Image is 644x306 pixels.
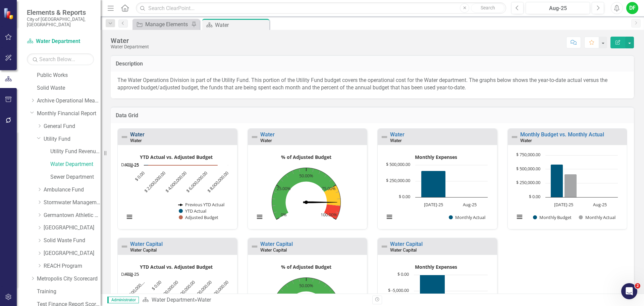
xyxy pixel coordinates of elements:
div: Chart. Highcharts interactive chart. [511,152,624,227]
small: City of [GEOGRAPHIC_DATA], [GEOGRAPHIC_DATA] [27,16,94,28]
small: Water Capital [130,247,157,253]
text: $ 4,000,000.00 [164,170,188,194]
path: Jul-25, 408,114. YTD Actual. [144,165,148,165]
button: Aug-25 [526,2,590,14]
text: % of Adjusted Budget [281,264,331,270]
a: [GEOGRAPHIC_DATA] [44,224,101,232]
div: Monthly Expenses. Highcharts interactive chart. [381,152,494,227]
text: Monthly Actual [585,214,615,220]
a: Water [130,131,145,138]
span: Search [481,5,495,10]
text: $ 500,000.00 [516,166,540,172]
text: % of Adjusted Budget [281,154,331,160]
text: 50.00% [299,173,313,179]
text: [DATE]-25 [554,202,573,208]
text: Monthly Expenses [415,154,457,160]
div: Water [215,21,268,29]
button: Show Previous YTD Actual [178,202,225,208]
text: $ 0.00 [529,193,540,200]
a: Water [390,131,405,138]
div: Water [197,297,211,303]
text: 0% [280,212,286,218]
path: Jul-25, 408,114. Monthly Actual. [421,171,446,198]
text: YTD Actual vs. Adjusted Budget [140,264,213,270]
a: Archive Operational Measures [37,97,101,105]
div: » [142,296,367,304]
a: Water Department [50,161,101,168]
svg: Interactive chart [511,152,621,227]
button: Show Monthly Budget [533,214,572,220]
a: Training [37,288,101,296]
text: $ 2,500,000.00 [156,279,179,303]
text: 25.00% [276,186,290,192]
a: Utility Fund Revenues [50,148,101,156]
button: View chart menu, Chart [515,212,524,222]
div: Double-Click to Edit [117,128,237,230]
g: Monthly Actual, bar series 2 of 2 with 2 bars. [564,155,600,198]
button: View chart menu, Monthly Expenses [385,212,394,222]
text: $ 2,000,000.00 [143,170,167,194]
text: $ 0.00 [150,279,163,292]
text: 100.00% [320,212,337,218]
g: Adjusted Budget, series 3 of 3. Bar series with 2 bars. [144,165,218,166]
text: Aug-25 [593,202,606,208]
iframe: Intercom live chat [621,283,637,299]
text: Aug-25 [463,202,477,208]
text: [DATE]-25 [424,202,443,208]
a: Solid Waste [37,84,101,92]
a: Water Capital [390,241,423,247]
svg: Interactive chart [251,152,361,227]
a: Utility Fund [44,135,101,143]
a: REACH Program [44,262,101,270]
a: Water Department [152,297,195,303]
svg: Interactive chart [381,152,491,227]
small: Water Capital [260,247,287,253]
a: Solid Waste Fund [44,237,101,245]
text: $ -2,500,000.… [122,279,146,303]
a: Sewer Department [50,173,101,181]
button: View chart menu, YTD Actual vs. Adjusted Budget [125,212,134,222]
text: $ 0.00 [399,193,410,200]
button: Show Monthly Actual [579,214,615,220]
text: Monthly Expenses [415,264,457,270]
img: Not Defined [511,133,519,141]
text: $ 8,000,000.00 [206,170,230,194]
path: Jul-25, 7,035,995. Adjusted Budget. [144,165,218,165]
path: Jul-25, 408,114. Monthly Actual. [564,174,577,198]
text: Aug-25 [125,271,139,277]
div: Aug-25 [528,4,588,12]
a: [GEOGRAPHIC_DATA] [44,250,101,257]
div: Water Department [111,44,149,49]
text: $ 7,500,000.00 [189,279,213,303]
div: Manage Elements [145,20,190,29]
img: Not Defined [120,133,128,141]
text: 75.00% [322,186,336,192]
button: Show Monthly Actual [449,214,485,220]
g: Monthly Budget, bar series 1 of 2 with 2 bars. [550,155,600,198]
img: Not Defined [120,243,128,251]
input: Search Below... [27,53,94,65]
button: Search [471,3,504,13]
text: $ 500,000.00 [386,161,410,167]
text: Aug-25 [125,162,139,168]
div: Double-Click to Edit [248,128,368,230]
img: Not Defined [380,243,388,251]
a: Water [260,131,275,138]
text: 50.00% [299,282,313,289]
text: $ 250,000.00 [516,179,540,185]
path: Jul-25, -8,825. Monthly Actual. [420,275,445,303]
a: Water Department [27,38,94,45]
button: Show YTD Actual [179,208,207,214]
path: No value. % of Adjusted Budget. [303,202,337,203]
img: Not Defined [251,243,259,251]
img: ClearPoint Strategy [3,7,15,19]
text: $ 0.00 [133,170,146,183]
a: Ambulance Fund [44,186,101,194]
span: 2 [635,283,640,289]
div: Double-Click to Edit [377,128,497,230]
a: Water Capital [130,241,163,247]
a: Manage Elements [134,20,190,29]
text: $ 5,000,000.00 [172,279,196,303]
a: Water Capital [260,241,293,247]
